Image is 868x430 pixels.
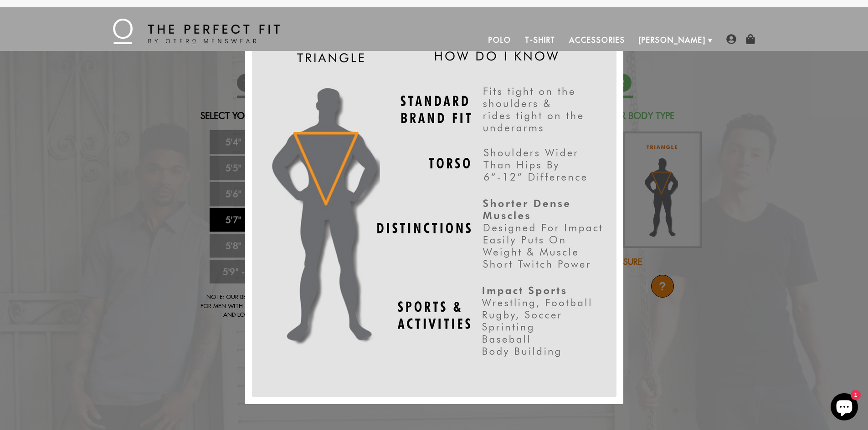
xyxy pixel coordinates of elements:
[828,393,861,423] inbox-online-store-chat: Shopify online store chat
[726,34,736,44] img: user-account-icon.png
[745,34,755,44] img: shopping-bag-icon.png
[252,33,616,397] img: Triangle_Chart_2_for_website_800x.png
[113,19,280,44] img: The Perfect Fit - by Otero Menswear - Logo
[632,29,713,51] a: [PERSON_NAME]
[562,29,632,51] a: Accessories
[482,29,518,51] a: Polo
[518,29,562,51] a: T-Shirt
